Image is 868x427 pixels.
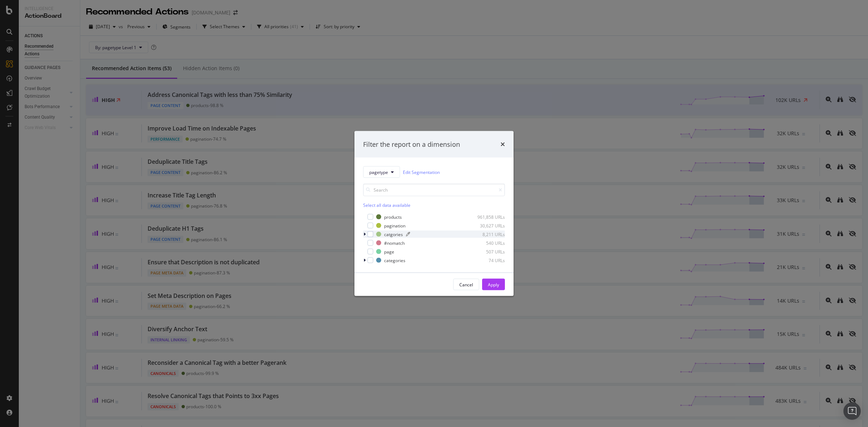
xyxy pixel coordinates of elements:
div: pagination [384,222,405,229]
div: categories [384,257,405,263]
div: Open Intercom Messenger [843,402,861,420]
div: Apply [488,281,499,287]
div: #nomatch [384,240,405,246]
div: 961,858 URLs [469,214,505,220]
button: pagetype [363,166,400,178]
div: 30,627 URLs [469,222,505,229]
div: 8,211 URLs [469,231,505,237]
div: 507 URLs [469,248,505,255]
div: Cancel [459,281,473,287]
div: Filter the report on a dimension [363,140,460,149]
button: Apply [482,279,505,290]
span: pagetype [369,169,388,175]
div: times [501,140,505,149]
input: Search [363,184,505,196]
div: Select all data available [363,202,505,208]
div: 74 URLs [469,257,505,263]
div: page [384,248,394,255]
a: Edit Segmentation [403,168,440,176]
div: catgories [384,231,403,237]
div: 540 URLs [469,240,505,246]
div: products [384,214,402,220]
button: Cancel [453,279,479,290]
div: modal [354,131,514,296]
